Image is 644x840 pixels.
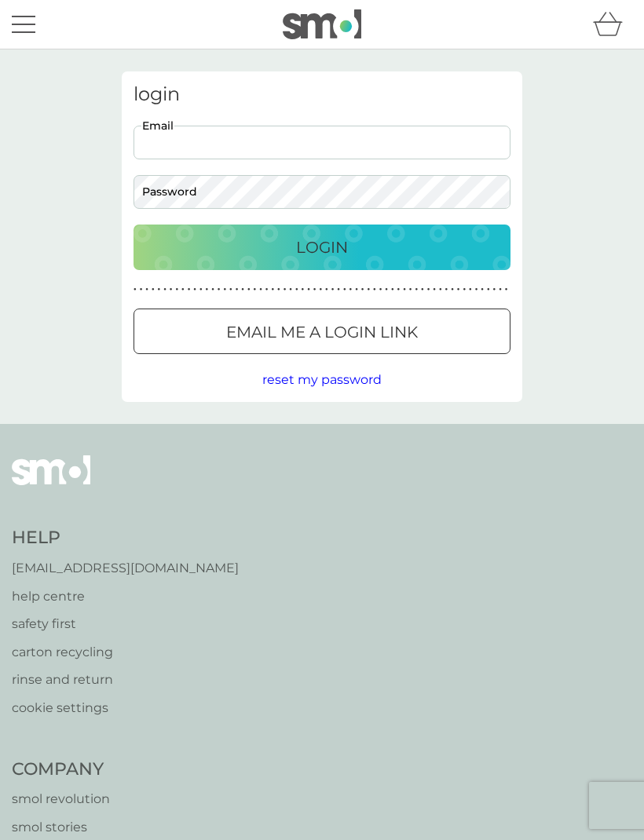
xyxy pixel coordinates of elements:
p: ● [223,286,226,294]
p: ● [140,286,143,294]
a: smol revolution [12,789,180,809]
p: ● [439,286,442,294]
p: ● [247,286,251,294]
p: ● [343,286,346,294]
a: carton recycling [12,642,239,663]
a: [EMAIL_ADDRESS][DOMAIN_NAME] [12,558,239,579]
a: cookie settings [12,698,239,718]
p: ● [254,286,257,294]
p: ● [355,286,358,294]
button: Login [134,225,510,270]
p: ● [487,286,490,294]
p: ● [134,286,137,294]
p: ● [493,286,496,294]
p: ● [469,286,472,294]
a: safety first [12,614,239,634]
p: ● [349,286,353,294]
p: ● [211,286,214,294]
p: ● [284,286,287,294]
img: smol [12,455,90,509]
button: reset my password [262,370,382,390]
p: ● [325,286,328,294]
p: ● [499,286,502,294]
p: ● [170,286,173,294]
p: ● [218,286,221,294]
p: ● [397,286,401,294]
p: ● [367,286,370,294]
p: ● [337,286,340,294]
p: ● [505,286,508,294]
h4: Help [12,526,239,550]
a: smol stories [12,817,180,838]
p: ● [409,286,412,294]
p: ● [415,286,418,294]
p: ● [451,286,454,294]
h3: login [134,83,510,106]
p: ● [379,286,382,294]
p: ● [302,286,305,294]
p: ● [331,286,335,294]
p: ● [385,286,388,294]
p: ● [175,286,178,294]
p: ● [361,286,364,294]
p: ● [158,286,161,294]
p: ● [277,286,280,294]
p: ● [391,286,394,294]
p: Login [296,235,348,260]
div: basket [593,9,632,40]
p: ● [373,286,376,294]
p: ● [152,286,155,294]
button: Email me a login link [134,309,510,354]
p: ● [145,286,148,294]
p: ● [433,286,436,294]
p: Email me a login link [226,320,418,345]
p: ● [289,286,292,294]
p: ● [457,286,460,294]
p: ● [229,286,232,294]
p: ● [259,286,262,294]
h4: Company [12,758,180,782]
p: ● [206,286,209,294]
p: ● [475,286,478,294]
p: ● [421,286,424,294]
p: ● [313,286,317,294]
p: ● [295,286,298,294]
a: help centre [12,586,239,607]
p: ● [265,286,269,294]
p: ● [188,286,191,294]
p: ● [193,286,196,294]
p: ● [271,286,274,294]
img: smol [283,9,361,39]
p: ● [481,286,484,294]
p: ● [181,286,185,294]
p: ● [445,286,448,294]
p: ● [403,286,406,294]
p: ● [199,286,203,294]
span: reset my password [262,372,382,387]
button: menu [12,9,35,39]
p: ● [427,286,430,294]
p: ● [241,286,244,294]
p: ● [463,286,466,294]
p: ● [307,286,310,294]
p: ● [163,286,166,294]
p: ● [319,286,322,294]
a: rinse and return [12,670,239,690]
p: ● [236,286,239,294]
